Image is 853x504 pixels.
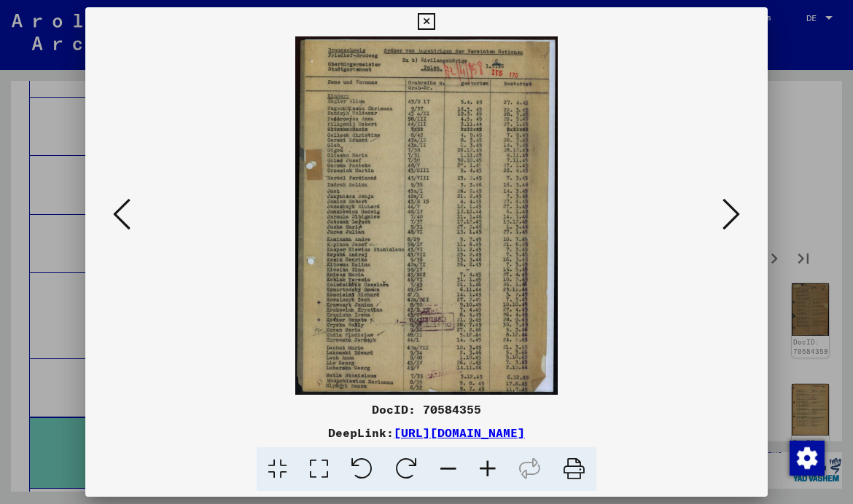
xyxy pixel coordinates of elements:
[85,401,768,418] div: DocID: 70584355
[789,440,824,475] div: Zustimmung ändern
[135,36,718,395] img: 001.jpg
[790,441,825,476] img: Zustimmung ändern
[394,425,525,440] a: [URL][DOMAIN_NAME]
[85,424,768,441] div: DeepLink:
